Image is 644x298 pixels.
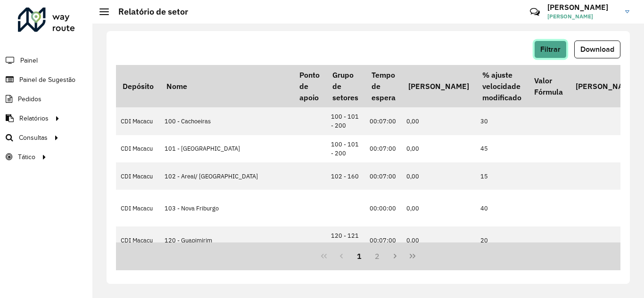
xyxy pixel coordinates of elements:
[365,135,402,162] td: 00:07:00
[160,135,290,162] td: 101 - [GEOGRAPHIC_DATA]
[402,190,475,226] td: 0,00
[116,226,160,254] td: CDI Macacu
[365,65,402,107] th: Tempo de espera
[402,65,475,107] th: [PERSON_NAME]
[476,226,528,254] td: 20
[574,40,620,58] button: Download
[476,190,528,226] td: 40
[404,247,421,265] button: Last Page
[365,226,402,254] td: 00:07:00
[116,65,160,107] th: Depósito
[368,247,386,265] button: 2
[476,135,528,162] td: 45
[402,162,475,190] td: 0,00
[570,65,643,107] th: [PERSON_NAME]
[160,65,290,107] th: Nome
[20,56,38,65] span: Painel
[402,226,475,254] td: 0,00
[116,162,160,190] td: CDI Macacu
[402,107,475,135] td: 0,00
[580,45,614,53] span: Download
[160,226,290,254] td: 120 - Guapimirim
[160,162,290,190] td: 102 - Areal/ [GEOGRAPHIC_DATA]
[476,107,528,135] td: 30
[540,45,561,53] span: Filtrar
[350,247,368,265] button: 1
[19,113,49,123] span: Relatórios
[19,133,48,143] span: Consultas
[116,190,160,226] td: CDI Macacu
[293,65,326,107] th: Ponto de apoio
[109,7,188,17] h2: Relatório de setor
[160,107,290,135] td: 100 - Cachoeiras
[547,3,618,12] h3: [PERSON_NAME]
[326,162,365,190] td: 102 - 160
[160,190,290,226] td: 103 - Nova Friburgo
[326,135,365,162] td: 100 - 101 - 200
[386,247,404,265] button: Next Page
[476,162,528,190] td: 15
[547,12,618,21] span: [PERSON_NAME]
[476,65,528,107] th: % ajuste velocidade modificado
[116,135,160,162] td: CDI Macacu
[326,107,365,135] td: 100 - 101 - 200
[365,107,402,135] td: 00:07:00
[402,135,475,162] td: 0,00
[326,65,365,107] th: Grupo de setores
[525,2,545,22] a: Contato Rápido
[116,107,160,135] td: CDI Macacu
[18,152,35,162] span: Tático
[365,162,402,190] td: 00:07:00
[528,65,569,107] th: Valor Fórmula
[365,190,402,226] td: 00:00:00
[534,40,567,58] button: Filtrar
[326,226,365,254] td: 120 - 121 - 122
[18,94,41,104] span: Pedidos
[19,75,75,85] span: Painel de Sugestão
